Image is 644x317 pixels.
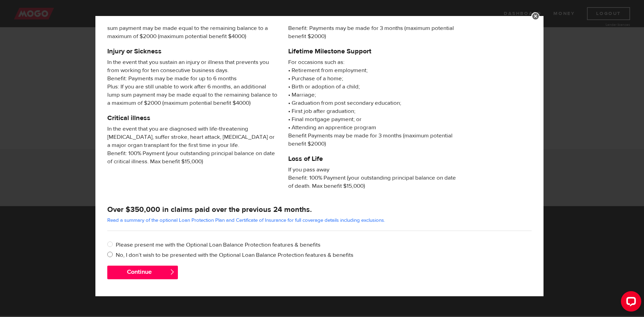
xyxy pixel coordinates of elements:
[107,217,385,223] a: Read a summary of the optional Loan Protection Plan and Certificate of Insurance for full coverag...
[107,251,116,260] input: No, I don’t wish to be presented with the Optional Loan Balance Protection features & benefits
[116,251,532,259] label: No, I don’t wish to be presented with the Optional Loan Balance Protection features & benefits
[288,47,459,55] h5: Lifetime Milestone Support
[116,241,532,249] label: Please present me with the Optional Loan Balance Protection features & benefits
[169,269,175,275] span: 
[288,58,459,148] p: • Retirement from employment; • Purchase of a home; • Birth or adoption of a child; • Marriage; •...
[107,266,178,279] button: Continue
[288,166,459,190] span: If you pass away Benefit: 100% Payment (your outstanding principal balance on date of death. Max ...
[107,58,278,107] span: In the event that you sustain an injury or illness that prevents you from working for ten consecu...
[107,114,278,122] h5: Critical illness
[107,205,532,214] h4: Over $350,000 in claims paid over the previous 24 months.
[107,47,278,55] h5: Injury or Sickness
[107,241,116,249] input: Please present me with the Optional Loan Balance Protection features & benefits
[288,58,459,66] span: For occasions such as:
[615,288,644,317] iframe: LiveChat chat widget
[288,155,459,163] h5: Loss of Life
[107,125,278,166] span: In the event that you are diagnosed with life-threatening [MEDICAL_DATA], suffer stroke, heart at...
